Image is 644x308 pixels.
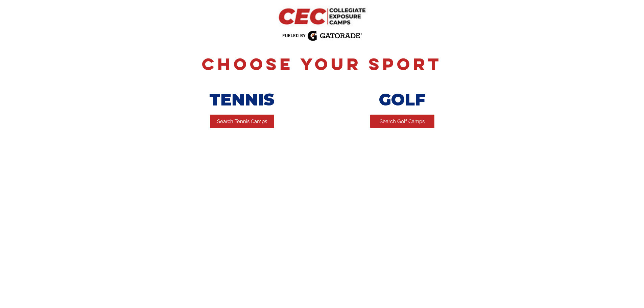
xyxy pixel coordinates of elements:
[270,3,374,30] img: CEC Logo Primary.png
[217,118,267,125] span: Search Tennis Camps
[370,115,434,128] a: Search Golf Camps
[380,118,425,125] span: Search Golf Camps
[202,53,442,74] span: Choose Your Sport
[209,90,275,110] span: TENNIS
[379,90,425,110] span: GOLF
[210,115,274,128] a: Search Tennis Camps
[282,30,362,41] img: Fueled by Gatorade.png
